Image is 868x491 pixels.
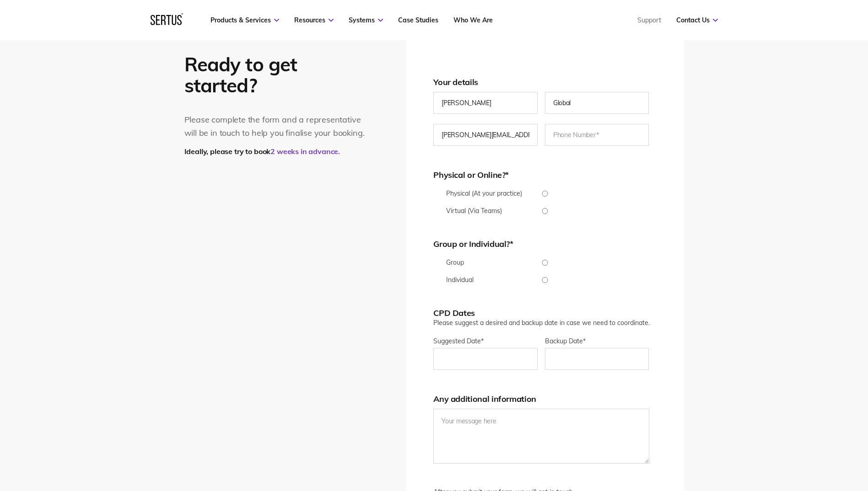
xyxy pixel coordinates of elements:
span: 2 weeks in advance. [270,147,340,156]
span: Individual [446,276,474,284]
div: Ideally, please try to book [184,147,370,156]
input: Individual [433,277,656,283]
input: Email* [433,124,538,146]
p: Please suggest a desired and backup date in case we need to coordinate. [433,318,656,327]
input: Group [433,260,656,266]
a: Who We Are [453,16,493,24]
h2: Physical or Online?* [433,170,656,180]
span: Suggested Date [433,337,481,345]
a: Resources [294,16,334,24]
iframe: Chat Widget [822,447,868,491]
span: Virtual (Via Teams) [446,207,502,215]
a: Case Studies [398,16,438,24]
h2: Your details [433,77,656,87]
p: Please complete the form and a representative will be in touch to help you finalise your booking. [184,113,370,140]
a: Products & Services [210,16,279,24]
h2: CPD Dates [433,308,656,318]
h2: Any additional information [433,394,656,404]
input: Company* [545,92,649,114]
span: Backup Date* [545,337,586,345]
h2: Group or Individual?* [433,239,656,249]
input: Physical (At your practice) [433,191,656,197]
div: Ready to get started? [184,54,370,96]
input: Phone Number* [545,124,649,146]
input: Virtual (Via Teams) [433,208,656,214]
a: Systems [349,16,383,24]
span: Group [446,258,464,267]
span: Physical (At your practice) [446,189,522,197]
input: Name* [433,92,538,114]
a: Contact Us [676,16,718,24]
a: Support [637,16,661,24]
